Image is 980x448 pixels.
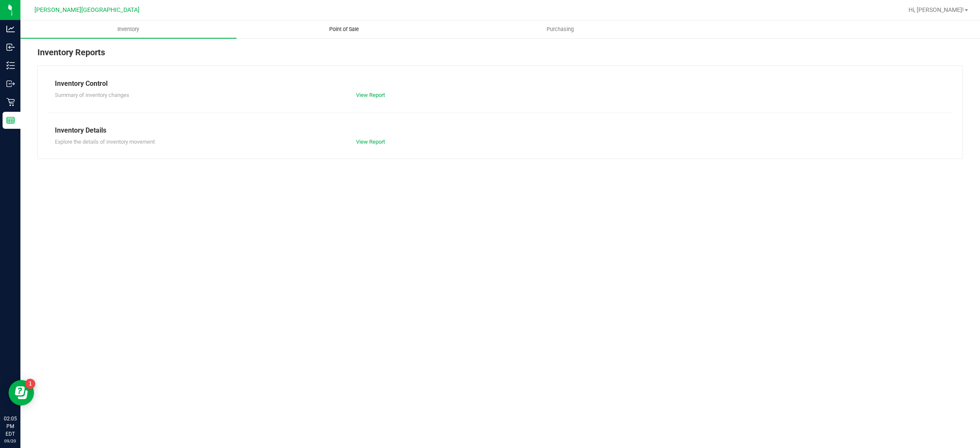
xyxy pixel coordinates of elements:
inline-svg: Inbound [6,43,15,51]
div: Inventory Details [55,125,946,136]
iframe: Resource center unread badge [25,379,35,389]
span: Inventory [106,26,151,33]
p: 09/20 [4,438,17,444]
span: Purchasing [535,26,585,33]
a: View Report [356,139,385,145]
inline-svg: Inventory [6,61,15,70]
iframe: Resource center [9,380,34,405]
inline-svg: Analytics [6,25,15,33]
a: Inventory [20,20,236,38]
a: Purchasing [452,20,668,38]
inline-svg: Retail [6,98,15,106]
inline-svg: Reports [6,116,15,125]
inline-svg: Outbound [6,79,15,88]
a: View Report [356,92,385,98]
span: Summary of inventory changes [55,92,129,98]
span: Hi, [PERSON_NAME]! [909,6,964,13]
div: Inventory Reports [37,46,963,65]
a: Point of Sale [236,20,453,38]
span: [PERSON_NAME][GEOGRAPHIC_DATA] [34,6,140,14]
p: 02:05 PM EDT [4,415,17,438]
div: Inventory Control [55,79,946,89]
span: Explore the details of inventory movement [55,139,155,145]
span: Point of Sale [318,26,370,33]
